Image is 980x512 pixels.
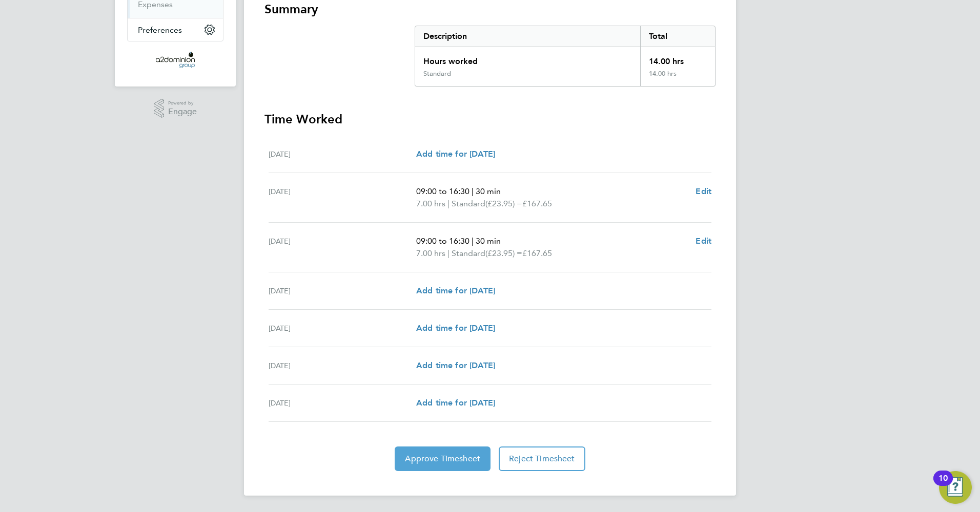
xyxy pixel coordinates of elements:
[415,26,640,47] div: Description
[640,47,715,70] div: 14.00 hrs
[452,198,485,210] span: Standard
[264,111,716,127] h3: Time Worked
[696,236,711,246] span: Edit
[499,446,585,471] button: Reject Timesheet
[156,52,194,68] img: a2dominion-logo-retina.png
[416,285,495,297] a: Add time for [DATE]
[522,199,552,208] span: £167.65
[416,236,469,246] span: 09:00 to 16:30
[452,247,485,260] span: Standard
[416,248,445,258] span: 7.00 hrs
[476,236,501,246] span: 30 min
[138,25,182,35] span: Preferences
[415,26,716,87] div: Summary
[416,323,495,333] span: Add time for [DATE]
[269,397,416,409] div: [DATE]
[416,359,495,372] a: Add time for [DATE]
[127,52,223,68] a: Go to home page
[416,322,495,334] a: Add time for [DATE]
[522,248,552,258] span: £167.65
[939,471,972,504] button: Open Resource Center, 10 new notifications
[423,70,451,78] div: Standard
[269,148,416,160] div: [DATE]
[696,185,711,198] a: Edit
[416,199,445,208] span: 7.00 hrs
[269,235,416,260] div: [DATE]
[128,18,223,41] button: Preferences
[416,286,495,295] span: Add time for [DATE]
[447,248,450,258] span: |
[416,149,495,159] span: Add time for [DATE]
[640,70,715,86] div: 14.00 hrs
[269,285,416,297] div: [DATE]
[395,446,491,471] button: Approve Timesheet
[405,454,480,464] span: Approve Timesheet
[416,397,495,409] a: Add time for [DATE]
[264,1,716,471] section: Timesheet
[269,185,416,210] div: [DATE]
[415,47,640,70] div: Hours worked
[485,248,522,258] span: (£23.95) =
[264,1,716,17] h3: Summary
[509,454,575,464] span: Reject Timesheet
[472,236,474,246] span: |
[416,398,495,408] span: Add time for [DATE]
[168,108,197,116] span: Engage
[485,199,522,208] span: (£23.95) =
[154,99,197,118] a: Powered byEngage
[269,359,416,372] div: [DATE]
[640,26,715,47] div: Total
[269,322,416,334] div: [DATE]
[416,148,495,160] a: Add time for [DATE]
[472,186,474,196] span: |
[696,186,711,196] span: Edit
[168,99,197,108] span: Powered by
[476,186,501,196] span: 30 min
[447,199,450,208] span: |
[416,186,469,196] span: 09:00 to 16:30
[938,478,948,492] div: 10
[696,235,711,247] a: Edit
[416,360,495,370] span: Add time for [DATE]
